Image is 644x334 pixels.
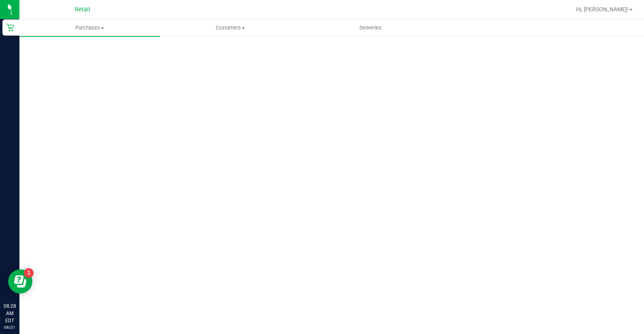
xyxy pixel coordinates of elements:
[4,324,16,330] p: 08/21
[8,269,32,294] iframe: Resource center
[19,24,160,32] span: Purchases
[349,24,393,32] span: Deliveries
[160,24,300,32] span: Customers
[300,19,441,36] a: Deliveries
[160,19,300,36] a: Customers
[19,19,160,36] a: Purchases
[75,6,90,13] span: Retail
[6,23,14,32] inline-svg: Retail
[4,302,16,324] p: 08:28 AM EDT
[576,6,629,13] span: Hi, [PERSON_NAME]!
[24,268,34,278] iframe: Resource center unread badge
